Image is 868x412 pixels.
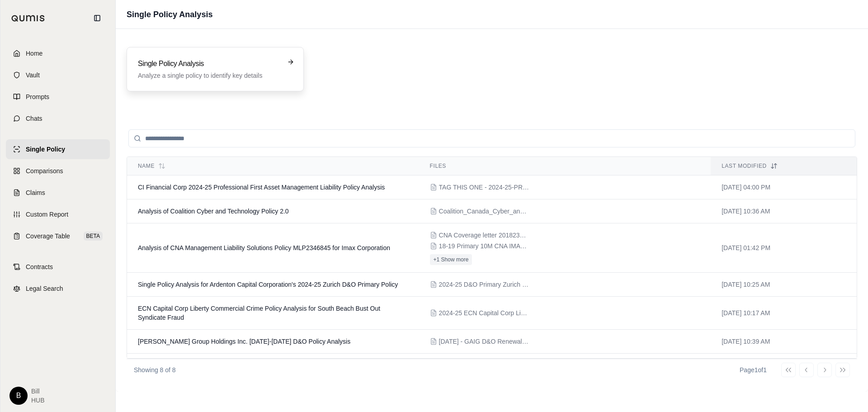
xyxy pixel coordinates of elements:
[439,231,529,240] span: CNA Coverage letter 201823674; World Media Holding.pdf
[26,232,70,241] span: Coverage Table
[26,49,42,58] span: Home
[6,183,110,203] a: Claims
[6,226,110,246] a: Coverage TableBETA
[6,161,110,181] a: Comparisons
[6,109,110,128] a: Chats
[711,199,857,223] td: [DATE] 10:36 AM
[90,11,104,25] button: Collapse sidebar
[26,71,40,80] span: Vault
[138,208,289,215] span: Analysis of Coalition Cyber and Technology Policy 2.0
[84,232,103,241] span: BETA
[138,58,280,69] h3: Single Policy Analysis
[740,365,767,374] div: Page 1 of 1
[6,43,110,63] a: Home
[9,387,28,405] div: B
[138,338,350,345] span: T.E.D. Group Holdings Inc. 2024-2025 D&O Policy Analysis
[430,254,472,265] button: +1 Show more
[26,262,53,271] span: Contracts
[31,396,45,405] span: HUB
[138,305,380,321] span: ECN Capital Corp Liberty Commercial Crime Policy Analysis for South Beach Bust Out Syndicate Fraud
[439,242,529,251] span: 18-19 Primary 10M CNA IMAX Corporation Policy.pdf
[6,65,110,85] a: Vault
[439,337,529,346] span: DEC 17 2024 - GAIG D&O Renewal - CDO5882092 $7,057.pdf
[26,210,68,219] span: Custom Report
[6,257,110,277] a: Contracts
[26,284,63,293] span: Legal Search
[138,162,408,170] div: Name
[138,184,385,191] span: CI Financial Corp 2024-25 Professional First Asset Management Liability Policy Analysis
[419,157,711,175] th: Files
[711,175,857,199] td: [DATE] 04:00 PM
[138,244,390,251] span: Analysis of CNA Management Liability Solutions Policy MLP2346845 for Imax Corporation
[439,183,529,192] span: TAG THIS ONE - 2024-25-PRIMARY E&O- BHSI POLICY-CI FINANCIAL.pdf
[711,354,857,378] td: [DATE] 05:40 PM
[711,297,857,330] td: [DATE] 10:17 AM
[6,204,110,224] a: Custom Report
[722,162,846,170] div: Last modified
[138,71,280,80] p: Analyze a single policy to identify key details
[6,279,110,298] a: Legal Search
[134,365,176,374] p: Showing 8 of 8
[31,387,45,396] span: Bill
[711,330,857,354] td: [DATE] 10:39 AM
[711,273,857,297] td: [DATE] 10:25 AM
[26,92,49,101] span: Prompts
[711,223,857,273] td: [DATE] 01:42 PM
[6,139,110,159] a: Single Policy
[26,188,45,197] span: Claims
[6,87,110,107] a: Prompts
[138,281,398,288] span: Single Policy Analysis for Ardenton Capital Corporation's 2024-25 Zurich D&O Primary Policy
[26,114,42,123] span: Chats
[439,308,529,317] span: 2024-25 ECN Capital Corp Liberty Crime Policy.pdf
[439,280,529,289] span: 2024-25 D&O Primary Zurich Policy-Ardenton Capital Corporation.pdf
[26,166,63,175] span: Comparisons
[439,207,529,216] span: Coalition_Canada_Cyber_and_Technology_Policy_2.0.pdf
[26,145,65,154] span: Single Policy
[11,15,45,22] img: Qumis Logo
[127,8,212,21] h1: Single Policy Analysis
